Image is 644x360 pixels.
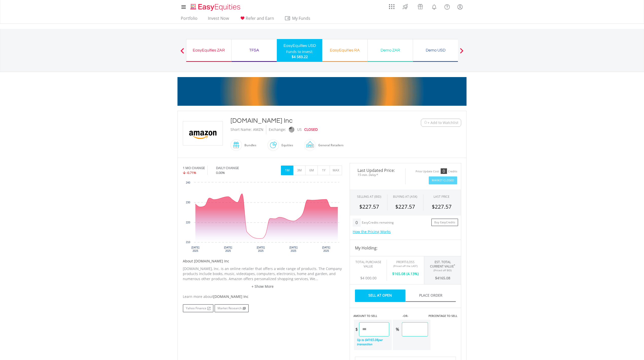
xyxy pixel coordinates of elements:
[206,16,231,24] a: Invest Now
[292,54,308,59] span: $4 583.22
[237,16,276,24] a: Refer and Earn
[421,119,461,127] button: Watchlist + Add to Watchlist
[454,1,467,12] a: My Profile
[354,336,389,348] div: Up to $ per transaction
[183,304,213,312] a: Yahoo Finance
[213,294,248,299] span: [DOMAIN_NAME] Inc
[355,290,405,302] a: Sell At Open
[371,47,410,54] div: Demo ZAR
[186,241,190,244] text: 210
[448,170,457,173] div: Credits
[457,50,467,56] button: Next
[284,15,318,22] span: My Funds
[432,203,452,210] span: $227.57
[186,201,190,204] text: 230
[428,272,457,281] div: $
[216,170,225,175] span: 0.00%
[179,16,200,24] a: Portfolio
[257,246,265,252] text: [DATE] 2025
[216,166,256,170] div: DAILY CHANGE
[428,268,457,272] div: (Priced off BID)
[293,166,306,175] button: 3M
[353,314,377,318] label: AMOUNT TO SELL
[177,77,467,106] img: EasyMortage Promotion Banner
[214,304,249,312] a: Market Research
[177,50,187,56] button: Previous
[428,260,457,268] div: Est. Total Current Value
[386,1,398,9] a: AppsGrid
[242,139,256,151] div: Bundles
[246,15,274,21] span: Refer and Earn
[188,1,242,11] a: Home page
[359,203,379,210] span: $227.57
[183,284,342,289] a: + Show More
[253,125,263,134] div: AMZN
[189,47,228,54] div: EasyEquities ZAR
[322,246,330,252] text: [DATE] 2025
[393,194,417,199] span: BUYING AT (ASK)
[186,221,190,224] text: 220
[428,1,441,11] a: Notifications
[269,125,286,134] div: Exchange:
[393,322,402,336] div: %
[394,271,419,276] span: 165.08 (4.13%)
[183,294,342,299] div: Learn more about
[317,166,330,175] button: 1Y
[360,276,377,280] span: $4 000.00
[441,1,454,11] a: FAQ's and Support
[354,172,402,177] span: 15-min. Delay*
[431,219,458,226] a: Buy EasyCredits
[441,168,447,174] div: 0
[416,47,455,54] div: Demo USD
[235,47,274,54] div: TFSA
[434,194,450,199] div: LAST PRICE
[183,259,342,264] h5: About [DOMAIN_NAME] Inc
[353,219,361,227] div: 0
[402,314,408,318] label: -OR-
[230,125,252,134] div: Short Name:
[305,166,318,175] button: 6M
[427,120,458,125] span: + Add to Watchlist
[362,221,394,225] div: EasyCredits remaining
[183,180,342,256] div: Chart. Highcharts interactive chart.
[354,168,402,172] span: Last Updated Price:
[297,125,302,134] div: US
[281,166,293,175] button: 1M
[395,203,415,210] span: $227.57
[191,246,200,252] text: [DATE] 2025
[428,314,457,318] label: PERCENTAGE TO SELL
[289,127,294,133] img: nasdaq.png
[429,176,457,184] button: Market Closed
[183,180,342,256] svg: Interactive chart
[230,116,390,125] div: [DOMAIN_NAME] Inc
[353,229,391,234] a: How the Pricing Works
[391,264,420,268] div: (Priced off the LAST)
[355,245,456,251] h4: My Holding:
[367,338,378,342] span: 4165.08
[186,181,190,184] text: 240
[357,194,381,199] div: SELLING AT (BID)
[416,170,440,173] div: Price Update Cost:
[186,170,196,175] span: -0.71%
[389,4,395,9] img: grid-menu-icon.svg
[290,246,298,252] text: [DATE] 2025
[354,322,359,336] div: $
[184,121,222,145] img: EQU.US.AMZN.png
[183,166,205,170] div: 1 MO CHANGE
[183,266,342,281] p: [DOMAIN_NAME], Inc. is an online retailer that offers a wide range of products. The Company produ...
[304,125,318,134] div: CLOSED
[391,260,420,264] div: Profit/Loss
[354,260,383,268] div: Total Purchase Value
[224,246,232,252] text: [DATE] 2025
[280,42,319,49] div: EasyEquities USD
[424,121,427,124] img: Watchlist
[279,139,293,151] div: Equities
[316,139,344,151] div: General Retailers
[330,166,342,175] button: MAX
[405,290,456,302] a: Place Order
[413,1,428,11] a: Vouchers
[391,268,420,276] div: $
[325,47,364,54] div: EasyEquities RA
[286,49,313,54] div: Funds to invest:
[401,3,409,11] img: thrive-v2.svg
